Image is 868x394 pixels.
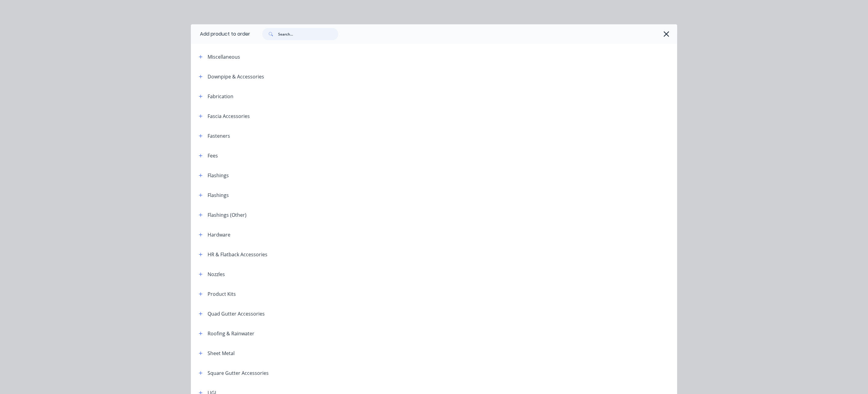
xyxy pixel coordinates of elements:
div: Fees [208,152,218,159]
div: Add product to order [191,24,250,44]
div: Fabrication [208,93,233,100]
div: Nozzles [208,271,225,278]
div: Square Gutter Accessories [208,369,269,377]
div: Flashings [208,192,229,199]
div: Fascia Accessories [208,112,250,120]
div: Fasteners [208,132,230,140]
div: Roofing & Rainwater [208,330,254,337]
div: Flashings (Other) [208,211,246,219]
div: Quad Gutter Accessories [208,310,265,317]
div: Sheet Metal [208,350,235,357]
div: Miscellaneous [208,53,240,60]
input: Search... [278,28,338,40]
div: Product Kits [208,290,236,298]
div: Downpipe & Accessories [208,73,264,80]
div: HR & Flatback Accessories [208,251,267,258]
div: Hardware [208,231,230,238]
div: Flashings [208,172,229,179]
